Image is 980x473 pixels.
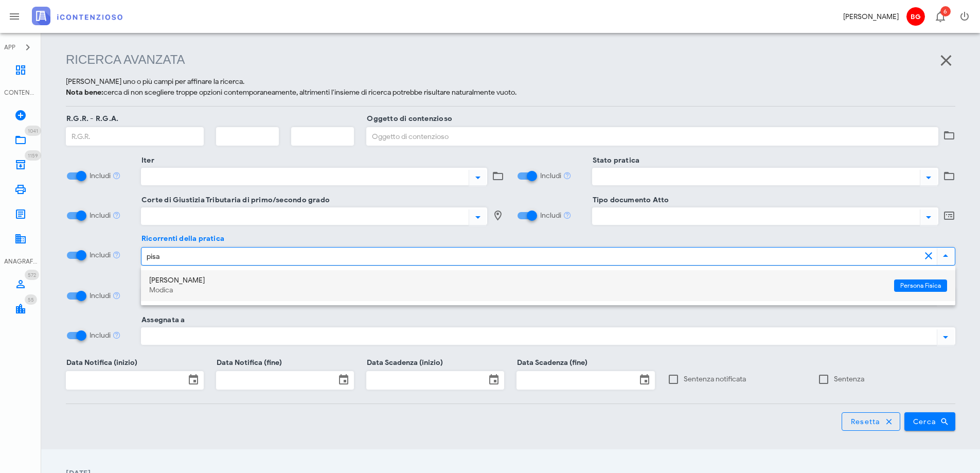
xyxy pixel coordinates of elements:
[66,128,203,145] input: R.G.R.
[25,270,39,280] span: Distintivo
[90,171,111,181] label: Includi
[138,195,330,205] label: Corte di Giustizia Tributaria di primo/secondo grado
[25,150,41,161] span: Distintivo
[367,128,938,145] input: Oggetto di contenzioso
[149,286,886,295] div: Modica
[25,126,41,136] span: Distintivo
[928,4,952,29] button: Distintivo
[922,250,935,262] button: clear icon
[32,7,122,25] img: logo-text-2x.png
[141,248,920,265] input: Seleziona uno o più elementi...
[28,296,34,303] span: 55
[28,128,38,134] span: 1041
[4,88,37,97] div: CONTENZIOSO
[138,234,224,244] label: Ricorrenti della pratica
[138,315,185,325] label: Assegnata a
[900,279,941,292] span: Persona Fisica
[834,374,955,384] label: Sentenza
[590,195,669,205] label: Tipo documento Atto
[25,294,37,305] span: Distintivo
[66,88,103,97] strong: Nota bene:
[850,417,892,426] span: Resetta
[903,4,928,29] button: BG
[940,6,951,16] span: Distintivo
[90,291,111,301] label: Includi
[904,412,956,431] button: Cerca
[138,275,179,286] label: Resistente
[843,11,899,22] div: [PERSON_NAME]
[4,257,37,266] div: ANAGRAFICA
[66,51,955,68] h1: Ricerca avanzata
[90,330,111,341] label: Includi
[913,417,948,426] span: Cerca
[28,272,36,278] span: 572
[364,114,452,124] label: Oggetto di contenzioso
[684,374,805,384] label: Sentenza notificata
[842,412,900,431] button: Resetta
[90,211,111,221] label: Includi
[66,76,955,98] p: [PERSON_NAME] uno o più campi per affinare la ricerca. cerca di non scegliere troppe opzioni cont...
[149,276,886,285] div: [PERSON_NAME]
[906,7,925,26] span: BG
[590,155,640,166] label: Stato pratica
[63,114,118,124] label: R.G.R. - R.G.A.
[138,155,154,166] label: Iter
[540,211,561,221] label: Includi
[28,152,38,159] span: 1159
[90,250,111,260] label: Includi
[540,171,561,181] label: Includi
